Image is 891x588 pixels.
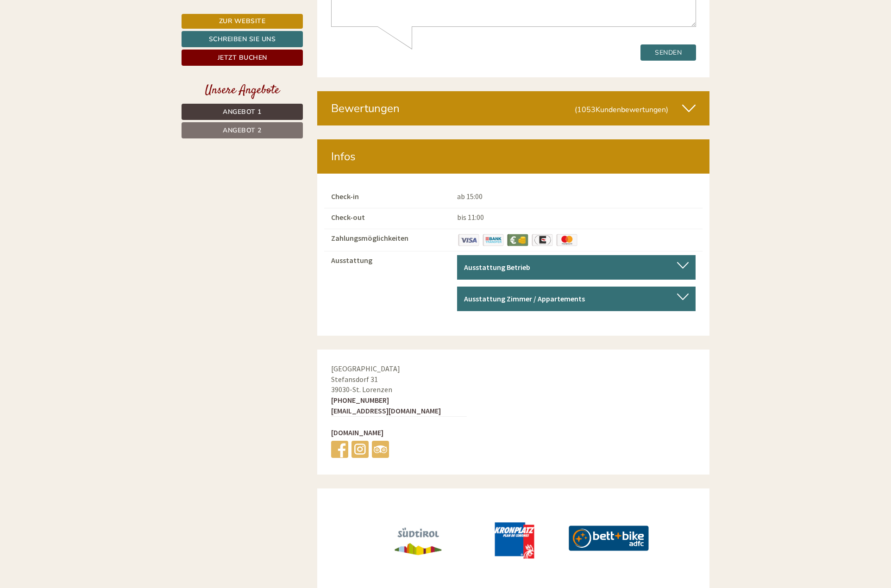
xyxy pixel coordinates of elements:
[450,212,703,223] div: bis 11:00
[14,27,143,34] div: [GEOGRAPHIC_DATA]
[331,255,372,266] label: Ausstattung
[464,263,530,272] b: Ausstattung Betrieb
[331,428,383,437] a: [DOMAIN_NAME]
[317,139,710,174] div: Infos
[182,50,303,66] a: Jetzt buchen
[331,385,350,394] span: 39030
[531,233,554,247] img: EuroCard
[450,191,703,202] div: ab 15:00
[331,375,378,384] span: Stefansdorf 31
[317,350,481,475] div: -
[317,91,710,125] div: Bewertungen
[331,395,389,405] a: [PHONE_NUMBER]
[223,107,262,116] span: Angebot 1
[182,14,303,29] a: Zur Website
[331,364,400,373] span: [GEOGRAPHIC_DATA]
[482,233,505,247] img: Banküberweisung
[457,233,480,247] img: Visa
[331,191,359,202] label: Check-in
[331,233,408,244] label: Zahlungsmöglichkeiten
[575,105,668,115] small: (1053 )
[309,244,365,260] button: Senden
[182,82,303,99] div: Unsere Angebote
[14,45,143,51] small: 16:13
[596,105,666,115] span: Kundenbewertungen
[352,385,392,394] span: St. Lorenzen
[555,233,578,247] img: Maestro
[223,126,262,135] span: Angebot 2
[506,233,529,247] img: Barzahlung
[7,25,147,53] div: Guten Tag, wie können wir Ihnen helfen?
[154,7,211,23] div: Donnerstag
[464,294,585,303] b: Ausstattung Zimmer / Appartements
[331,212,365,223] label: Check-out
[331,406,441,415] a: [EMAIL_ADDRESS][DOMAIN_NAME]
[182,31,303,47] a: Schreiben Sie uns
